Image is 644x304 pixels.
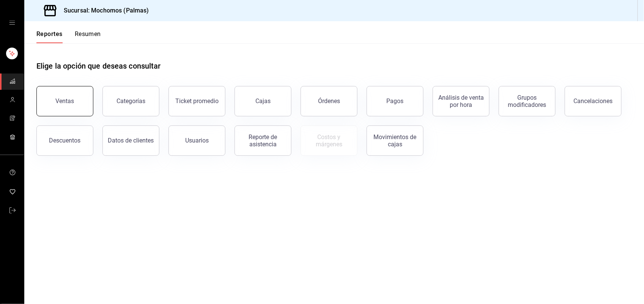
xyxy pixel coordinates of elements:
button: Usuarios [168,125,225,156]
div: Pagos [387,97,404,105]
div: Ventas [56,97,74,105]
div: Cajas [255,97,271,105]
div: Descuentos [49,137,81,144]
button: Cajas [235,86,291,116]
div: Órdenes [318,97,340,105]
button: Pagos [367,86,424,116]
h3: Sucursal: Mochomos (Palmas) [58,6,149,15]
button: Cancelaciones [565,86,622,116]
button: Grupos modificadores [499,86,556,116]
button: Reporte de asistencia [235,125,291,156]
button: Contrata inventarios para ver este reporte [301,125,357,156]
div: Movimientos de cajas [372,133,419,148]
button: Ventas [36,86,93,116]
div: Cancelaciones [574,97,613,105]
button: Reportes [36,30,63,43]
div: Ticket promedio [175,97,219,105]
div: Usuarios [185,137,209,144]
h1: Elige la opción que deseas consultar [36,60,161,72]
div: Categorías [117,97,145,105]
div: Análisis de venta por hora [438,94,485,108]
div: Costos y márgenes [305,133,353,148]
button: Análisis de venta por hora [433,86,490,116]
button: Resumen [75,30,101,43]
button: Datos de clientes [102,125,159,156]
button: Categorías [102,86,159,116]
div: navigation tabs [36,30,101,43]
button: Descuentos [36,125,93,156]
button: Ticket promedio [168,86,225,116]
button: Órdenes [301,86,357,116]
button: open drawer [9,20,15,26]
button: Movimientos de cajas [367,125,424,156]
div: Grupos modificadores [504,94,551,108]
div: Reporte de asistencia [239,133,287,148]
div: Datos de clientes [108,137,154,144]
